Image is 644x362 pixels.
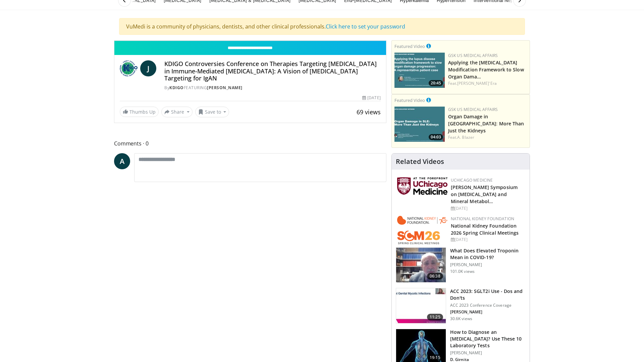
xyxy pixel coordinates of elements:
p: 30.6K views [450,316,472,321]
div: [DATE] [362,95,380,101]
a: National Kidney Foundation [451,216,514,222]
img: KDIGO [120,60,138,76]
div: By FEATURING [164,85,380,91]
p: [PERSON_NAME] [450,309,526,315]
h4: KDIGO Controversies Conference on Therapies Targeting [MEDICAL_DATA] in Immune-Mediated [MEDICAL_... [164,60,380,82]
div: [DATE] [451,237,524,243]
h3: ACC 2023: SGLT2i Use - Dos and Don'ts [450,288,526,301]
small: Featured Video [394,97,425,103]
span: 06:38 [427,273,443,280]
a: National Kidney Foundation 2026 Spring Clinical Meetings [451,223,519,236]
span: 04:03 [429,134,443,140]
div: VuMedi is a community of physicians, dentists, and other clinical professionals. [119,18,525,35]
h3: What Does Elevated Troponin Mean in COVID-19? [450,247,526,261]
a: Thumbs Up [120,107,159,117]
a: [PERSON_NAME] Symposium on [MEDICAL_DATA] and Mineral Metabol… [451,184,518,204]
div: Feat. [448,80,527,86]
a: UChicago Medicine [451,177,493,183]
a: A [114,153,130,169]
span: 69 views [357,108,381,116]
a: [PERSON_NAME]'Era [457,80,497,86]
small: Featured Video [394,43,425,49]
a: GSK US Medical Affairs [448,53,498,58]
p: ACC 2023 Conference Coverage [450,303,526,308]
img: 5f87bdfb-7fdf-48f0-85f3-b6bcda6427bf.jpg.150x105_q85_autocrop_double_scale_upscale_version-0.2.jpg [397,177,447,195]
a: GSK US Medical Affairs [448,107,498,112]
a: 06:38 What Does Elevated Troponin Mean in COVID-19? [PERSON_NAME] 101.0K views [396,247,526,283]
a: 11:25 ACC 2023: SGLT2i Use - Dos and Don'ts ACC 2023 Conference Coverage [PERSON_NAME] 30.6K views [396,288,526,323]
img: 9b11da17-84cb-43c8-bb1f-86317c752f50.png.150x105_q85_crop-smart_upscale.jpg [394,53,445,88]
p: [PERSON_NAME] [450,262,526,267]
h4: Related Videos [396,158,444,166]
a: A. Blazer [457,134,474,140]
a: 20:45 [394,53,445,88]
a: [PERSON_NAME] [207,85,243,90]
p: [PERSON_NAME] [450,350,526,356]
p: 101.0K views [450,269,475,274]
span: 20:45 [429,80,443,86]
h3: How to Diagnose an [MEDICAL_DATA]? Use These 10 Laboratory Tests [450,329,526,349]
button: Share [161,107,193,117]
a: Click here to set your password [326,23,405,30]
span: Comments 0 [114,139,386,148]
div: [DATE] [451,205,524,212]
span: 19:15 [427,354,443,361]
a: J [140,60,156,76]
img: 9258cdf1-0fbf-450b-845f-99397d12d24a.150x105_q85_crop-smart_upscale.jpg [396,288,446,323]
button: Save to [195,107,229,117]
a: 04:03 [394,107,445,142]
span: 11:25 [427,314,443,320]
a: KDIGO [169,85,184,90]
a: Applying the [MEDICAL_DATA] Modification Framework to Slow Organ Dama… [448,59,524,80]
img: 79503c0a-d5ce-4e31-88bd-91ebf3c563fb.png.150x105_q85_autocrop_double_scale_upscale_version-0.2.png [397,216,447,244]
a: Organ Damage in [GEOGRAPHIC_DATA]: More Than Just the Kidneys [448,113,524,134]
img: 98daf78a-1d22-4ebe-927e-10afe95ffd94.150x105_q85_crop-smart_upscale.jpg [396,248,446,283]
div: Feat. [448,134,527,140]
img: e91ec583-8f54-4b52-99b4-be941cf021de.png.150x105_q85_crop-smart_upscale.jpg [394,107,445,142]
